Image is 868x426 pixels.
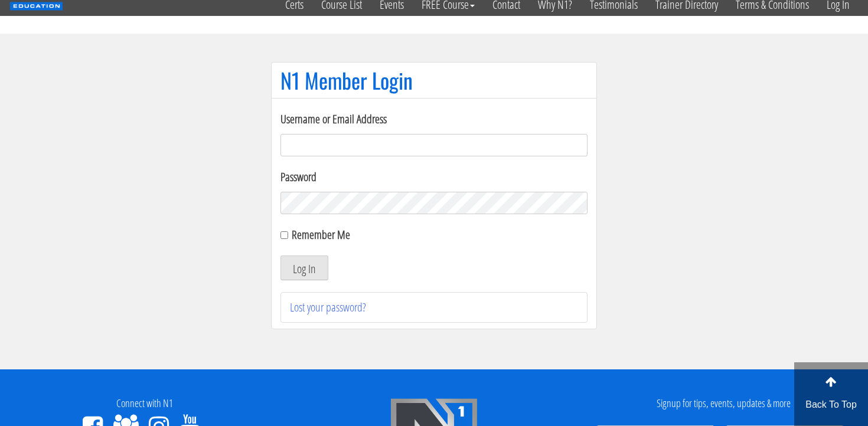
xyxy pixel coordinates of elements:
[794,398,868,412] p: Back To Top
[280,168,588,186] label: Password
[280,68,588,92] h1: N1 Member Login
[290,299,366,315] a: Lost your password?
[9,398,280,409] h4: Connect with N1
[588,398,859,409] h4: Signup for tips, events, updates & more
[280,255,328,280] button: Log In
[292,227,350,243] label: Remember Me
[280,110,588,128] label: Username or Email Address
